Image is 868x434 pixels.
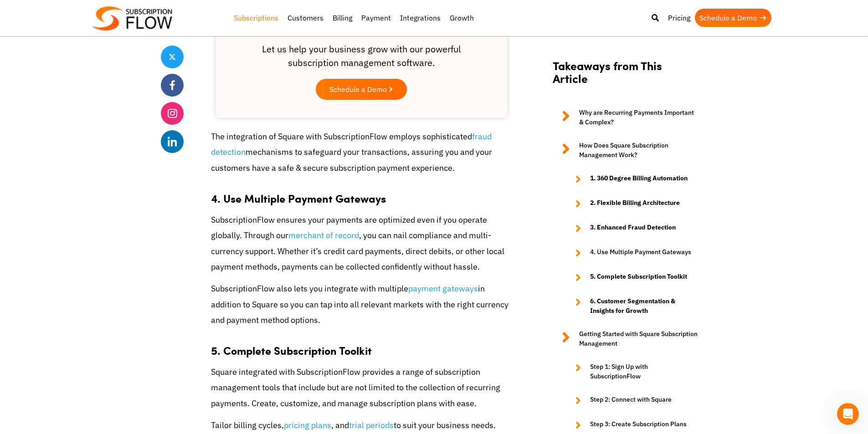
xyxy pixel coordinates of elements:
a: 3. Enhanced Fraud Detection [566,223,699,234]
p: Square integrated with SubscriptionFlow provides a range of subscription management tools that in... [211,364,512,411]
strong: 3. Enhanced Fraud Detection [590,223,676,234]
a: Integrations [395,9,445,27]
h2: Takeaways from This Article [553,59,699,94]
a: Customers [283,9,328,27]
a: Growth [445,9,478,27]
a: merchant of record [288,230,359,240]
a: Subscriptions [229,9,283,27]
a: Step 1: Sign Up with SubscriptionFlow [566,362,699,381]
a: 6. Customer Segmentation & Insights for Growth [566,296,699,316]
a: Schedule a Demo [695,9,771,27]
a: Schedule a Demo [316,79,407,100]
a: Billing [328,9,357,27]
img: Subscriptionflow [92,6,172,31]
a: trial periods [349,420,394,430]
iframe: Intercom live chat [837,403,859,425]
a: Getting Started with Square Subscription Management [553,329,699,348]
p: SubscriptionFlow ensures your payments are optimized even if you operate globally. Through our , ... [211,212,512,275]
a: 2. Flexible Billing Architecture [566,198,699,209]
strong: 2. Flexible Billing Architecture [590,198,680,209]
a: Step 3: Create Subscription Plans [566,419,699,430]
a: Step 2: Connect with Square [566,395,699,406]
a: 4. Use Multiple Payment Gateways [566,247,699,258]
span: Schedule a Demo [329,86,387,93]
strong: 1. 360 Degree Billing Automation [590,174,688,184]
a: pricing plans [284,420,331,430]
strong: 5. Complete Subscription Toolkit [590,272,687,283]
p: SubscriptionFlow also lets you integrate with multiple in addition to Square so you can tap into ... [211,281,512,328]
div: Let us help your business grow with our powerful subscription management software. [234,42,489,79]
strong: 5. Complete Subscription Toolkit [211,342,372,358]
a: Payment [357,9,395,27]
a: 5. Complete Subscription Toolkit [566,272,699,283]
p: The integration of Square with SubscriptionFlow employs sophisticated mechanisms to safeguard you... [211,129,512,176]
a: Pricing [663,9,695,27]
a: 1. 360 Degree Billing Automation [566,174,699,184]
a: payment gateways [408,283,478,294]
a: How Does Square Subscription Management Work? [553,141,699,160]
strong: 6. Customer Segmentation & Insights for Growth [590,296,699,316]
h3: 4. Use Multiple Payment Gateways [211,182,512,205]
a: Why are Recurring Payments Important & Complex? [553,108,699,127]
